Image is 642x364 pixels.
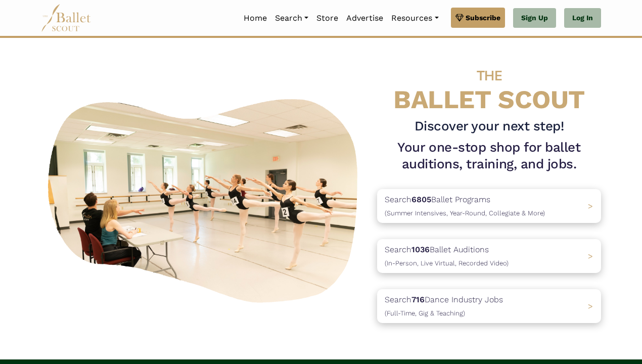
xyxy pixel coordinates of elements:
a: Home [240,8,271,29]
span: > [588,301,593,311]
p: Search Dance Industry Jobs [385,293,503,319]
a: Advertise [342,8,387,29]
a: Subscribe [451,8,505,28]
span: THE [477,67,502,84]
span: (Summer Intensives, Year-Round, Collegiate & More) [385,209,545,217]
a: Sign Up [513,8,556,28]
a: Search6805Ballet Programs(Summer Intensives, Year-Round, Collegiate & More)> [377,189,601,223]
a: Search716Dance Industry Jobs(Full-Time, Gig & Teaching) > [377,289,601,323]
a: Search [271,8,312,29]
h1: Your one-stop shop for ballet auditions, training, and jobs. [377,139,601,173]
b: 716 [411,295,425,304]
h3: Discover your next step! [377,118,601,135]
a: Search1036Ballet Auditions(In-Person, Live Virtual, Recorded Video) > [377,239,601,273]
span: > [588,201,593,211]
img: gem.svg [455,12,464,23]
p: Search Ballet Programs [385,193,545,219]
a: Resources [387,8,442,29]
h4: BALLET SCOUT [377,58,601,114]
span: (In-Person, Live Virtual, Recorded Video) [385,259,509,267]
span: Subscribe [466,12,500,23]
b: 6805 [411,195,431,204]
a: Store [312,8,342,29]
a: Log In [564,8,601,28]
img: A group of ballerinas talking to each other in a ballet studio [41,89,369,308]
p: Search Ballet Auditions [385,243,509,269]
span: > [588,251,593,261]
span: (Full-Time, Gig & Teaching) [385,309,465,317]
b: 1036 [411,245,430,254]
